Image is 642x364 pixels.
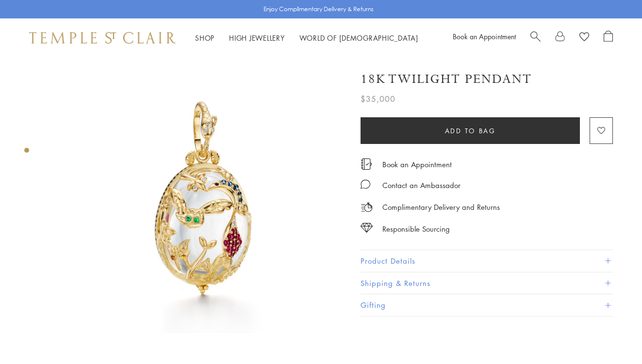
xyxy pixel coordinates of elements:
[593,318,632,354] iframe: Gorgias live chat messenger
[361,201,373,213] img: icon_delivery.svg
[361,117,580,144] button: Add to bag
[382,223,450,235] div: Responsible Sourcing
[361,272,613,294] button: Shipping & Returns
[63,57,346,340] img: 18K Twilight Pendant
[445,126,496,136] span: Add to bag
[579,31,589,45] a: View Wishlist
[361,294,613,316] button: Gifting
[453,32,516,41] a: Book an Appointment
[195,33,214,43] a: ShopShop
[299,33,418,43] a: World of [DEMOGRAPHIC_DATA]World of [DEMOGRAPHIC_DATA]
[530,31,541,45] a: Search
[263,4,374,14] p: Enjoy Complimentary Delivery & Returns
[361,250,613,272] button: Product Details
[382,159,452,170] a: Book an Appointment
[361,158,372,170] img: icon_appointment.svg
[382,201,500,213] p: Complimentary Delivery and Returns
[361,71,532,88] h1: 18K Twilight Pendant
[382,179,461,191] div: Contact an Ambassador
[195,32,418,44] nav: Main navigation
[229,33,285,43] a: High JewelleryHigh Jewellery
[604,31,613,45] a: Open Shopping Bag
[361,93,395,105] span: $35,000
[29,32,176,44] img: Temple St. Clair
[24,145,29,160] div: Product gallery navigation
[361,179,370,189] img: MessageIcon-01_2.svg
[361,223,373,233] img: icon_sourcing.svg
